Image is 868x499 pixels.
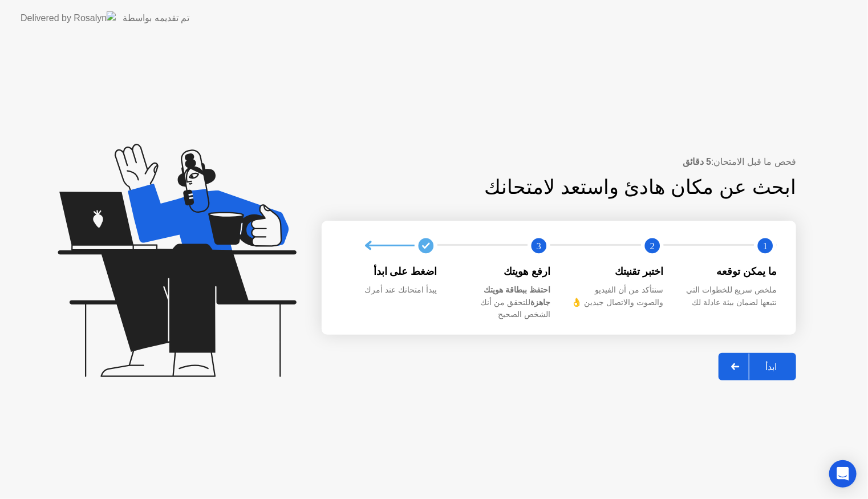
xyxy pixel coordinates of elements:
div: تم تقديمه بواسطة [123,11,189,25]
b: 5 دقائق [683,157,711,167]
div: للتحقق من أنك الشخص الصحيح [456,284,551,321]
div: ابحث عن مكان هادئ واستعد لامتحانك [395,172,797,202]
div: ابدأ [749,362,793,372]
div: اضغط على ابدأ [342,264,437,279]
b: احتفظ ببطاقة هويتك جاهزة [484,285,550,307]
text: 1 [763,240,768,251]
text: 2 [650,240,654,251]
text: 3 [537,240,541,251]
div: Open Intercom Messenger [829,460,857,488]
div: اختبر تقنيتك [569,264,664,279]
div: ارفع هويتك [456,264,551,279]
div: يبدأ امتحانك عند أمرك [342,284,437,297]
div: ما يمكن توقعه [682,264,777,279]
div: ملخص سريع للخطوات التي نتبعها لضمان بيئة عادلة لك [682,284,777,309]
img: Delivered by Rosalyn [21,11,116,25]
button: ابدأ [719,353,796,380]
div: فحص ما قبل الامتحان: [322,155,796,169]
div: سنتأكد من أن الفيديو والصوت والاتصال جيدين 👌 [569,284,664,309]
